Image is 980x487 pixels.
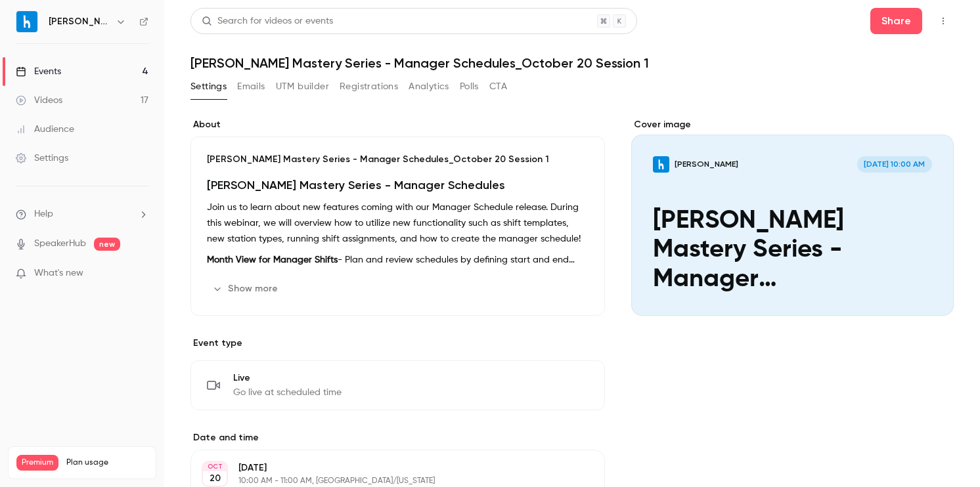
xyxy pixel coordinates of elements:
[870,8,922,34] button: Share
[16,123,74,136] div: Audience
[190,337,605,350] p: Event type
[238,461,535,475] p: [DATE]
[340,76,398,97] button: Registrations
[489,76,507,97] button: CTA
[460,76,479,97] button: Polls
[631,118,954,316] section: Cover image
[16,11,37,32] img: Harri
[233,386,342,399] span: Go live at scheduled time
[207,252,589,268] p: - Plan and review schedules by defining start and end weeks
[207,178,505,192] strong: [PERSON_NAME] Mastery Series - Manager Schedules
[190,76,227,97] button: Settings
[631,118,954,131] label: Cover image
[203,462,227,471] div: OCT
[34,207,53,221] span: Help
[207,153,589,166] p: [PERSON_NAME] Mastery Series - Manager Schedules_October 20 Session 1
[16,207,148,221] li: help-dropdown-opener
[16,94,62,107] div: Videos
[16,65,61,78] div: Events
[34,266,83,280] span: What's new
[409,76,449,97] button: Analytics
[207,255,338,265] strong: Month View for Manager Shifts
[133,268,148,280] iframe: Noticeable Trigger
[49,15,110,28] h6: [PERSON_NAME]
[276,76,329,97] button: UTM builder
[190,431,605,444] label: Date and time
[202,14,333,28] div: Search for videos or events
[94,238,120,251] span: new
[238,476,535,486] p: 10:00 AM - 11:00 AM, [GEOGRAPHIC_DATA]/[US_STATE]
[34,237,86,251] a: SpeakerHub
[210,472,221,485] p: 20
[190,55,954,71] h1: [PERSON_NAME] Mastery Series - Manager Schedules_October 20 Session 1
[207,278,286,299] button: Show more
[190,118,605,131] label: About
[16,455,58,471] span: Premium
[233,371,342,385] span: Live
[207,200,589,247] p: Join us to learn about new features coming with our Manager Schedule release. During this webinar...
[237,76,265,97] button: Emails
[66,457,148,468] span: Plan usage
[16,152,68,165] div: Settings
